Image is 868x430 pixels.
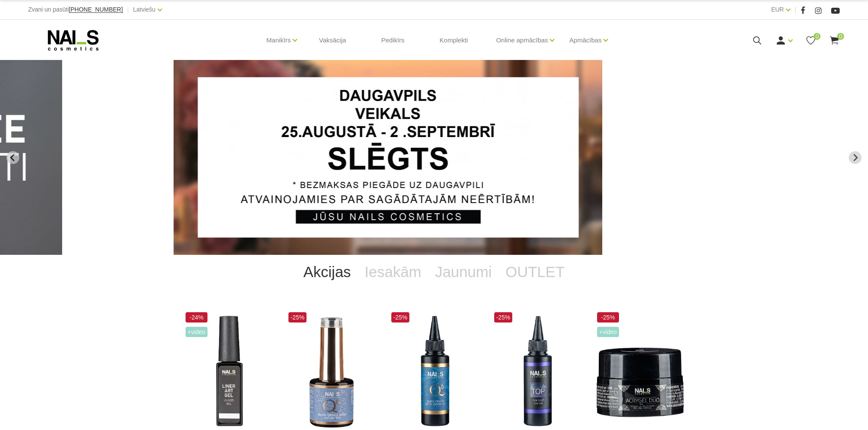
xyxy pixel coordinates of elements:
a: 0 [829,35,840,46]
span: +Video [186,327,208,337]
span: 0 [814,33,820,40]
a: Manikīrs [267,23,291,57]
span: -25% [494,312,513,322]
a: Akcijas [297,255,358,289]
a: OUTLET [499,255,571,289]
a: Jaunumi [428,255,499,289]
li: 2 of 13 [174,60,694,255]
a: 0 [805,35,816,46]
iframe: chat widget [808,403,864,430]
a: Latviešu [133,4,156,15]
a: Apmācības [569,23,601,57]
a: EUR [771,4,784,15]
span: 0 [837,33,844,40]
button: Next slide [849,151,862,164]
div: Zvani un pasūti [28,4,123,15]
span: -25% [597,312,619,322]
span: +Video [597,327,619,337]
a: Pedikīrs [374,20,411,61]
a: Komplekti [433,20,475,61]
span: [PHONE_NUMBER] [69,6,123,13]
span: -25% [391,312,410,322]
a: Online apmācības [496,23,548,57]
button: Go to last slide [6,151,19,164]
span: -24% [186,312,208,322]
span: | [795,4,796,15]
span: | [127,4,129,15]
span: -25% [288,312,307,322]
iframe: chat widget [709,280,864,400]
a: [PHONE_NUMBER] [69,6,123,13]
a: Iesakām [358,255,428,289]
a: Vaksācija [312,20,353,61]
